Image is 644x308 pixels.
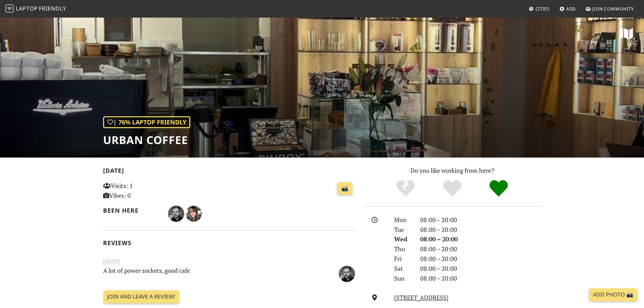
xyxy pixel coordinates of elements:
[186,209,202,217] span: _ nessa _
[390,244,416,254] div: Thu
[535,6,550,12] span: Cities
[103,239,355,246] h2: Reviews
[168,209,186,217] span: Kirill Shmidt
[566,6,576,12] span: Add
[416,254,545,264] div: 08:00 – 20:00
[583,3,637,15] a: Join Community
[416,244,545,254] div: 08:00 – 20:00
[557,3,579,15] a: Add
[5,3,66,15] a: LaptopFriendly LaptopFriendly
[339,266,355,282] img: 5151-kirill.jpg
[5,4,14,13] img: LaptopFriendly
[390,225,416,235] div: Tue
[382,179,429,198] div: No
[390,274,416,283] div: Sun
[99,257,359,266] small: [DATE]
[429,179,476,198] div: Yes
[337,182,352,195] a: 📸
[390,234,416,244] div: Wed
[168,206,184,222] img: 5151-kirill.jpg
[339,269,355,277] span: Kirill Shmidt
[390,254,416,264] div: Fri
[390,264,416,274] div: Sat
[390,215,416,225] div: Mon
[475,179,522,198] div: Definitely!
[39,5,66,12] span: Friendly
[103,116,190,128] div: | 76% Laptop Friendly
[592,6,634,12] span: Join Community
[103,134,190,146] h1: Urban Coffee
[416,234,545,244] div: 08:00 – 20:00
[416,274,545,283] div: 08:00 – 20:00
[16,5,38,12] span: Laptop
[103,181,182,200] p: Visits: 1 Vibes: 0
[363,166,541,175] p: Do you like working from here?
[103,167,355,177] h2: [DATE]
[186,206,202,222] img: 4547-nessa.jpg
[103,207,160,214] h2: Been here
[394,293,449,302] a: [STREET_ADDRESS]
[416,264,545,274] div: 08:00 – 20:00
[99,266,316,281] p: A lot of power sockets, good cafe
[526,3,552,15] a: Cities
[103,290,179,303] a: Join and leave a review!
[589,288,637,301] a: Add Photo 📸
[416,225,545,235] div: 08:00 – 20:00
[416,215,545,225] div: 08:00 – 20:00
